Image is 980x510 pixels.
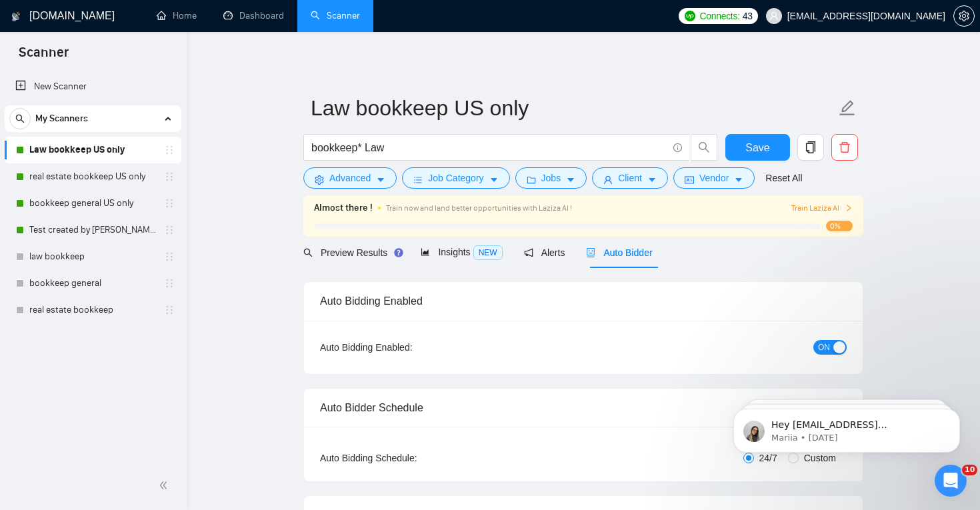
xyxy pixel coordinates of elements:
img: logo [11,6,21,27]
button: idcardVendorcaret-down [673,167,755,189]
span: user [603,175,613,185]
input: Search Freelance Jobs... [311,139,667,156]
span: holder [164,278,175,289]
span: holder [164,145,175,155]
a: bookkeep general [29,270,156,297]
a: setting [953,11,975,21]
span: robot [586,248,595,257]
a: searchScanner [311,10,360,21]
button: barsJob Categorycaret-down [402,167,509,189]
span: Auto Bidder [586,247,652,258]
button: search [691,134,717,161]
a: dashboardDashboard [223,10,284,21]
span: double-left [159,479,172,492]
span: caret-down [489,175,499,185]
span: Jobs [541,171,561,185]
span: Save [745,139,769,156]
span: Job Category [428,171,483,185]
span: search [691,141,717,153]
span: user [769,11,779,21]
button: Save [725,134,790,161]
a: New Scanner [15,73,171,100]
a: law bookkeep [29,243,156,270]
span: holder [164,305,175,315]
button: Train Laziza AI [791,202,853,215]
span: My Scanners [35,105,88,132]
span: setting [954,11,974,21]
span: delete [832,141,857,153]
span: Train now and land better opportunities with Laziza AI ! [386,203,572,213]
a: Reset All [765,171,802,185]
img: upwork-logo.png [685,11,695,21]
span: folder [527,175,536,185]
span: holder [164,225,175,235]
a: real estate bookkeep US only [29,163,156,190]
a: homeHome [157,10,197,21]
div: Auto Bidding Schedule: [320,451,495,465]
li: New Scanner [5,73,181,100]
span: Connects: [699,9,739,23]
span: idcard [685,175,694,185]
span: caret-down [647,175,657,185]
span: Preview Results [303,247,399,258]
span: edit [839,99,856,117]
button: folderJobscaret-down [515,167,587,189]
span: setting [315,175,324,185]
input: Scanner name... [311,91,836,125]
div: Auto Bidding Enabled: [320,340,495,355]
button: userClientcaret-down [592,167,668,189]
span: copy [798,141,823,153]
button: search [9,108,31,129]
span: bars [413,175,423,185]
span: search [303,248,313,257]
span: caret-down [734,175,743,185]
span: caret-down [566,175,575,185]
span: Scanner [8,43,79,71]
span: holder [164,198,175,209]
button: settingAdvancedcaret-down [303,167,397,189]
div: Tooltip anchor [393,247,405,259]
div: Auto Bidding Enabled [320,282,847,320]
a: real estate bookkeep [29,297,156,323]
iframe: Intercom notifications message [713,381,980,474]
div: Auto Bidder Schedule [320,389,847,427]
span: 0% [826,221,853,231]
span: Insights [421,247,502,257]
span: Alerts [524,247,565,258]
span: 43 [743,9,753,23]
a: Law bookkeep US only [29,137,156,163]
span: search [10,114,30,123]
span: ON [818,340,830,355]
li: My Scanners [5,105,181,323]
span: Client [618,171,642,185]
span: NEW [473,245,503,260]
span: Advanced [329,171,371,185]
span: Vendor [699,171,729,185]
span: right [845,204,853,212]
span: Almost there ! [314,201,373,215]
button: setting [953,5,975,27]
span: caret-down [376,175,385,185]
span: 10 [962,465,977,475]
button: copy [797,134,824,161]
button: delete [831,134,858,161]
span: info-circle [673,143,682,152]
span: holder [164,251,175,262]
a: Test created by [PERSON_NAME] [29,217,156,243]
span: area-chart [421,247,430,257]
a: bookkeep general US only [29,190,156,217]
span: holder [164,171,175,182]
iframe: Intercom live chat [935,465,967,497]
span: notification [524,248,533,257]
